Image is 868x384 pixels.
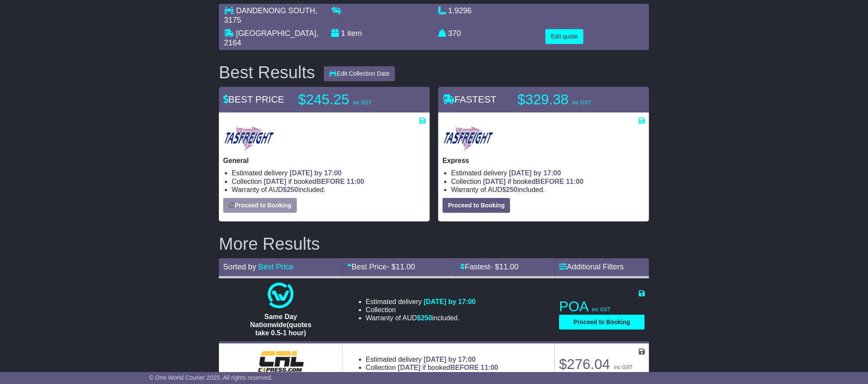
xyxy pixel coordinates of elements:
span: [DATE] by 17:00 [424,356,476,363]
span: 370 [448,29,461,38]
span: - $ [387,263,415,271]
h2: More Results [219,234,649,253]
p: $329.38 [518,91,625,108]
span: if booked [398,364,498,371]
li: Warranty of AUD included. [232,186,425,194]
span: Sorted by [223,263,256,271]
button: Edit Collection Date [324,66,395,81]
li: Warranty of AUD included. [451,186,645,194]
li: Estimated delivery [366,355,498,363]
span: BEST PRICE [223,94,284,105]
li: Warranty of AUD included. [366,314,476,322]
span: , 2164 [224,29,318,47]
span: inc GST [572,100,591,106]
span: 11:00 [566,178,584,185]
span: [DATE] by 17:00 [509,169,561,177]
span: if booked [483,178,584,185]
span: inc GST [614,364,632,370]
img: CRL: General [253,349,309,374]
span: 250 [421,314,432,322]
span: [DATE] by 17:00 [290,169,342,177]
p: POA [559,298,645,315]
img: Tasfreight: Express [443,125,494,152]
span: $ [283,186,298,193]
li: Estimated delivery [232,169,425,177]
p: $245.25 [298,91,405,108]
li: Collection [366,363,498,372]
a: Additional Filters [559,263,624,271]
button: Proceed to Booking [559,315,645,330]
span: item [347,29,362,38]
span: BEFORE [316,178,345,185]
span: © One World Courier 2025. All rights reserved. [149,374,273,381]
span: [DATE] by 17:00 [424,298,476,305]
img: Tasfreight: General [223,125,275,152]
button: Edit quote [545,29,584,44]
p: Express [443,157,645,165]
a: Fastest- $11.00 [460,263,518,271]
span: Same Day Nationwide(quotes take 0.5-1 hour) [250,313,311,337]
button: Proceed to Booking [443,198,510,213]
li: Estimated delivery [451,169,645,177]
p: General [223,157,425,165]
span: DANDENONG SOUTH [236,6,315,15]
div: Best Results [215,63,320,82]
span: inc GST [592,307,611,313]
span: BEFORE [536,178,564,185]
span: 250 [506,186,518,193]
span: - $ [490,263,518,271]
span: 11.00 [499,263,518,271]
li: Collection [366,306,476,314]
span: inc GST [353,100,371,106]
span: BEFORE [450,364,479,371]
span: [GEOGRAPHIC_DATA] [236,29,316,38]
span: $ [417,314,432,322]
span: 250 [287,186,298,193]
button: Proceed to Booking [223,198,297,213]
span: 1.9296 [448,6,472,15]
li: Collection [451,177,645,186]
span: 11.00 [396,263,415,271]
img: One World Courier: Same Day Nationwide(quotes take 0.5-1 hour) [268,283,293,308]
a: Best Price [258,263,293,271]
span: [DATE] [264,178,287,185]
p: $276.04 [559,356,645,373]
span: 11:00 [481,364,498,371]
span: [DATE] [398,364,421,371]
span: if booked [264,178,364,185]
span: 11:00 [347,178,364,185]
a: Best Price- $11.00 [347,263,415,271]
span: [DATE] [483,178,506,185]
span: FASTEST [443,94,497,105]
span: $ [502,186,518,193]
li: Estimated delivery [366,298,476,306]
span: 1 [341,29,345,38]
span: , 3175 [224,6,317,24]
li: Collection [232,177,425,186]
